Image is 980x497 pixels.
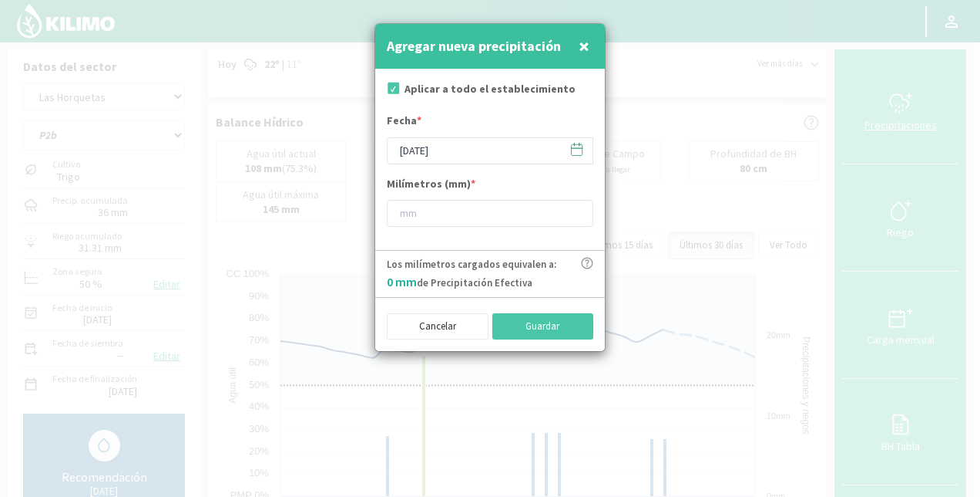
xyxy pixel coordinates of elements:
[387,35,561,57] h4: Agregar nueva precipitación
[387,274,417,289] span: 0 mm
[387,176,475,196] label: Milímetros (mm)
[492,313,594,340] button: Guardar
[387,113,421,133] label: Fecha
[387,313,488,340] button: Cancelar
[579,33,589,59] span: ×
[404,81,576,97] label: Aplicar a todo el establecimiento
[575,31,593,62] button: Close
[387,200,593,227] input: mm
[387,257,556,291] p: Los milímetros cargados equivalen a: de Precipitación Efectiva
